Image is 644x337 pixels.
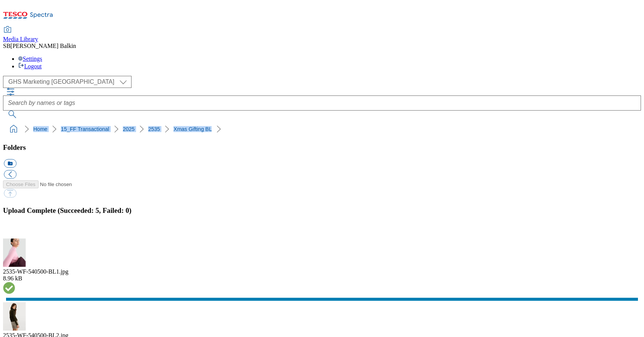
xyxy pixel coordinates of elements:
[3,143,641,152] h3: Folders
[3,206,641,215] h3: Upload Complete (Succeeded: 5, Failed: 0)
[3,275,641,282] div: 8.96 kB
[3,43,11,49] span: SB
[3,36,38,42] span: Media Library
[18,55,42,62] a: Settings
[11,43,76,49] span: [PERSON_NAME] Balkin
[173,126,212,132] a: Xmas Gifting BL
[3,268,641,275] div: 2535-WF-540500-BL1.jpg
[8,123,20,135] a: home
[3,95,641,111] input: Search by names or tags
[148,126,160,132] a: 2535
[123,126,135,132] a: 2025
[3,122,641,136] nav: breadcrumb
[33,126,47,132] a: Home
[61,126,109,132] a: 15_FF Transactional
[3,27,38,43] a: Media Library
[3,239,26,267] img: preview
[18,63,42,69] a: Logout
[3,302,26,331] img: preview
